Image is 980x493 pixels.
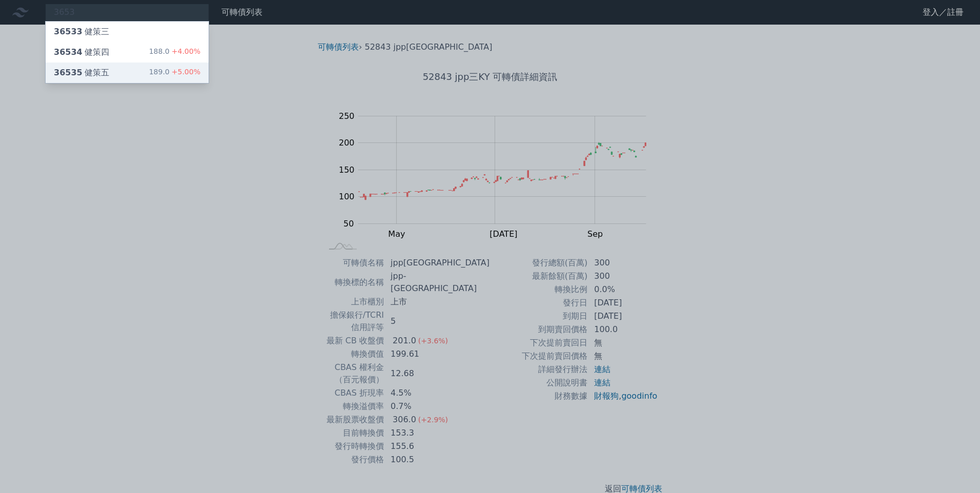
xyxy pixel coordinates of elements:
span: +4.00% [170,47,200,55]
div: 189.0 [149,67,200,79]
div: 健策三 [54,26,109,38]
div: 健策五 [54,67,109,79]
iframe: Chat Widget [929,444,980,493]
a: 36535健策五 189.0+5.00% [46,63,209,83]
span: 36535 [54,68,83,77]
a: 36533健策三 [46,22,209,42]
span: +5.00% [170,68,200,76]
div: 188.0 [149,46,200,58]
span: 36534 [54,47,83,57]
div: 健策四 [54,46,109,58]
span: 36533 [54,27,83,36]
a: 36534健策四 188.0+4.00% [46,42,209,63]
div: 聊天小工具 [929,444,980,493]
